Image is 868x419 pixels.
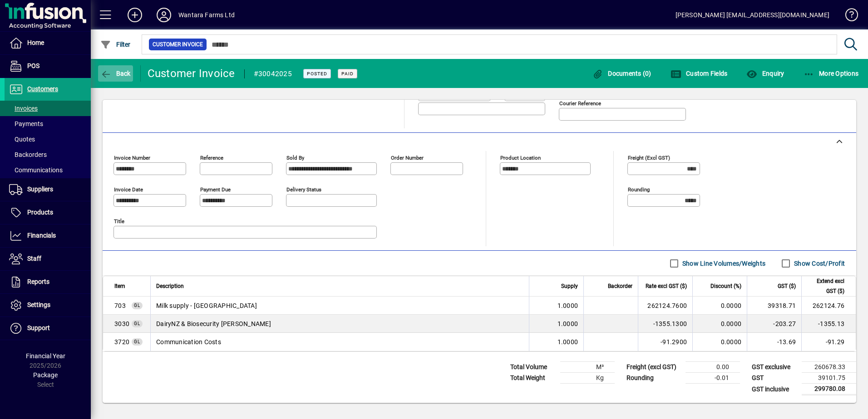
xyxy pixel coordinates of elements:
[114,301,126,310] span: Milk supply - Fonterra
[149,7,178,23] button: Profile
[801,333,856,351] td: -91.29
[792,259,845,268] label: Show Cost/Profit
[5,147,91,162] a: Backorders
[681,259,765,268] label: Show Line Volumes/Weights
[5,248,91,270] a: Staff
[5,294,91,317] a: Settings
[747,297,801,315] td: 39318.71
[802,373,856,384] td: 39101.75
[747,362,802,373] td: GST exclusive
[27,301,50,308] span: Settings
[9,151,47,158] span: Backorders
[746,70,784,77] span: Enquiry
[5,162,91,178] a: Communications
[559,100,601,107] mat-label: Courier Reference
[9,105,38,112] span: Invoices
[153,40,203,49] span: Customer Invoice
[114,155,150,161] mat-label: Invoice number
[692,315,747,333] td: 0.0000
[644,301,687,310] div: 262124.7600
[622,362,686,373] td: Freight (excl GST)
[801,315,856,333] td: -1355.13
[27,255,41,262] span: Staff
[98,36,133,53] button: Filter
[200,155,223,161] mat-label: Reference
[557,337,578,346] span: 1.0000
[156,281,184,291] span: Description
[801,297,856,315] td: 262124.76
[100,70,131,77] span: Back
[608,281,632,291] span: Backorder
[557,319,578,328] span: 1.0000
[27,278,49,285] span: Reports
[557,301,578,310] span: 1.0000
[27,62,39,69] span: POS
[838,2,857,31] a: Knowledge Base
[156,319,271,328] span: DairyNZ & Biosecurity [PERSON_NAME]
[676,8,829,22] div: [PERSON_NAME] [EMAIL_ADDRESS][DOMAIN_NAME]
[686,373,740,384] td: -0.01
[341,71,354,77] span: Paid
[646,281,687,291] span: Rate excl GST ($)
[98,65,133,82] button: Back
[134,339,140,344] span: GL
[120,7,149,23] button: Add
[802,384,856,395] td: 299780.08
[33,371,58,379] span: Package
[254,67,292,81] div: #30042025
[5,224,91,247] a: Financials
[114,337,129,346] span: Communication Costs
[747,384,802,395] td: GST inclusive
[590,65,654,82] button: Documents (0)
[628,155,670,161] mat-label: Freight (excl GST)
[9,166,63,174] span: Communications
[560,373,615,384] td: Kg
[200,186,231,193] mat-label: Payment due
[644,337,687,346] div: -91.2900
[628,186,650,193] mat-label: Rounding
[692,297,747,315] td: 0.0000
[100,41,131,48] span: Filter
[506,362,560,373] td: Total Volume
[307,71,327,77] span: Posted
[5,201,91,224] a: Products
[5,178,91,201] a: Suppliers
[156,301,257,310] span: Milk supply - [GEOGRAPHIC_DATA]
[747,373,802,384] td: GST
[692,333,747,351] td: 0.0000
[27,39,44,46] span: Home
[802,362,856,373] td: 260678.33
[91,65,141,82] app-page-header-button: Back
[148,66,235,81] div: Customer Invoice
[27,232,56,239] span: Financials
[804,70,859,77] span: More Options
[114,281,125,291] span: Item
[807,276,844,296] span: Extend excl GST ($)
[391,155,424,161] mat-label: Order number
[561,281,578,291] span: Supply
[134,321,140,326] span: GL
[500,155,541,161] mat-label: Product location
[5,101,91,116] a: Invoices
[27,209,53,216] span: Products
[5,317,91,340] a: Support
[592,70,651,77] span: Documents (0)
[671,70,728,77] span: Custom Fields
[560,362,615,373] td: M³
[5,271,91,293] a: Reports
[778,281,796,291] span: GST ($)
[26,352,65,360] span: Financial Year
[114,186,143,193] mat-label: Invoice date
[134,303,140,308] span: GL
[644,319,687,328] div: -1355.1300
[286,155,304,161] mat-label: Sold by
[622,373,686,384] td: Rounding
[747,333,801,351] td: -13.69
[5,116,91,132] a: Payments
[9,120,43,127] span: Payments
[710,281,741,291] span: Discount (%)
[5,132,91,147] a: Quotes
[9,136,35,143] span: Quotes
[506,373,560,384] td: Total Weight
[801,65,861,82] button: More Options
